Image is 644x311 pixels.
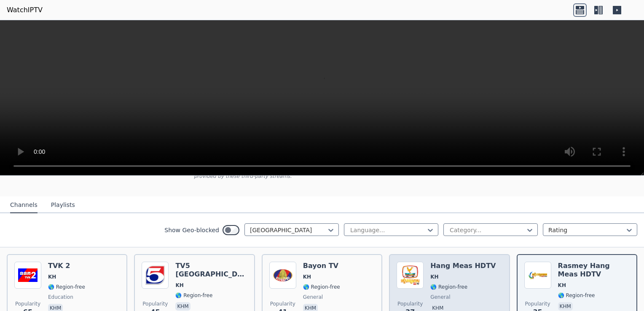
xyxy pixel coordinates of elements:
[48,273,56,280] span: KH
[303,284,340,290] span: 🌎 Region-free
[51,197,75,213] button: Playlists
[269,262,296,289] img: Bayon TV
[10,197,38,213] button: Channels
[430,262,496,270] h6: Hang Meas HDTV
[303,294,323,300] span: general
[430,273,438,280] span: KH
[15,300,40,307] span: Popularity
[7,5,43,15] a: WatchIPTV
[175,262,247,279] h6: TV5 [GEOGRAPHIC_DATA]
[558,262,630,279] h6: Rasmey Hang Meas HDTV
[270,300,295,307] span: Popularity
[175,282,183,289] span: KH
[397,262,424,289] img: Hang Meas HDTV
[164,226,219,234] label: Show Geo-blocked
[175,292,212,299] span: 🌎 Region-free
[558,302,573,311] p: khm
[558,292,595,299] span: 🌎 Region-free
[430,284,467,290] span: 🌎 Region-free
[48,262,85,270] h6: TVK 2
[558,282,566,289] span: KH
[175,302,190,311] p: khm
[142,300,168,307] span: Popularity
[430,294,450,300] span: general
[525,300,550,307] span: Popularity
[142,262,169,289] img: TV5 Cambodia
[397,300,423,307] span: Popularity
[48,284,85,290] span: 🌎 Region-free
[48,294,73,300] span: education
[524,262,551,289] img: Rasmey Hang Meas HDTV
[303,262,340,270] h6: Bayon TV
[303,273,311,280] span: KH
[14,262,41,289] img: TVK 2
